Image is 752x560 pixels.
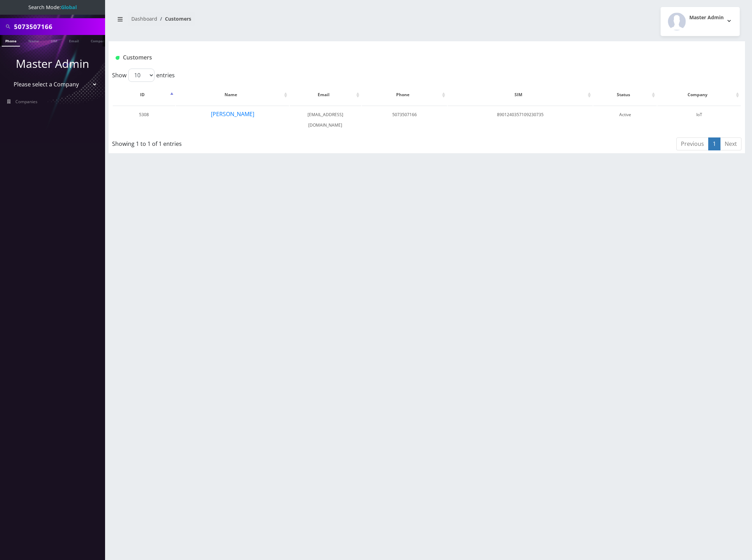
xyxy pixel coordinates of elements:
td: Active [593,106,657,134]
th: ID: activate to sort column descending [113,85,175,105]
a: Phone [2,35,20,47]
button: [PERSON_NAME] [211,109,255,119]
a: Company [87,35,111,46]
a: Dashboard [131,15,157,22]
a: Next [720,137,741,150]
th: Name: activate to sort column ascending [176,85,289,105]
td: 5308 [113,106,175,134]
span: Companies [15,99,37,105]
a: 1 [708,137,720,150]
select: Showentries [128,69,154,82]
td: 8901240357109230735 [448,106,592,134]
strong: Global [61,4,77,10]
a: Name [25,35,42,46]
th: Status: activate to sort column ascending [593,85,657,105]
h1: Customers [116,54,633,61]
li: Customers [157,15,191,22]
input: Search All Companies [14,20,103,33]
a: Previous [676,137,709,150]
th: Company: activate to sort column ascending [657,85,741,105]
a: SIM [47,35,61,46]
td: IoT [657,106,741,134]
th: SIM: activate to sort column ascending [448,85,592,105]
td: [EMAIL_ADDRESS][DOMAIN_NAME] [290,106,361,134]
th: Email: activate to sort column ascending [290,85,361,105]
h2: Master Admin [689,15,724,21]
td: 5073507166 [362,106,447,134]
label: Show entries [112,69,175,82]
a: Email [65,35,82,46]
div: Showing 1 to 1 of 1 entries [112,137,369,148]
span: Search Mode: [28,4,77,10]
button: Master Admin [661,7,740,36]
nav: breadcrumb [114,12,422,31]
th: Phone: activate to sort column ascending [362,85,447,105]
